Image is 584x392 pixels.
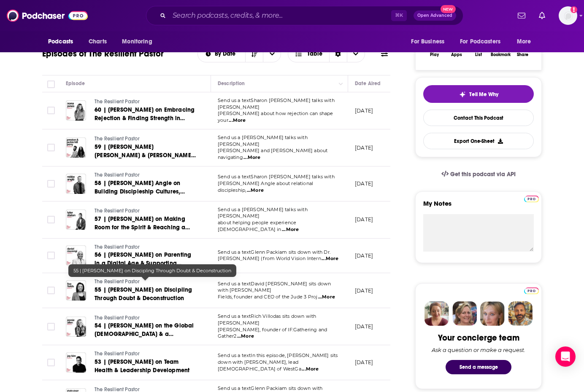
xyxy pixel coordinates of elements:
button: Choose View [288,46,365,62]
span: By Date [215,51,238,57]
div: Sort Direction [329,46,347,62]
span: Send us a textRich Villodas sits down with [PERSON_NAME] [218,313,316,326]
span: Charts [89,36,107,48]
span: Send us a [PERSON_NAME] talks with [PERSON_NAME] [218,207,308,219]
button: open menu [405,34,455,50]
a: Charts [83,34,112,50]
button: open menu [263,46,281,62]
span: Toggle select row [47,216,55,223]
span: Toggle select row [47,107,55,114]
span: 60 | [PERSON_NAME] on Embracing Rejection & Finding Strength in Ministry [95,106,195,130]
span: Open Advanced [417,13,452,18]
img: Podchaser Pro [524,287,539,294]
span: Send us a textSharon [PERSON_NAME] talks with [PERSON_NAME] [218,97,335,110]
svg: Add a profile image [570,6,577,13]
div: Share [517,52,528,57]
span: Toggle select row [47,252,55,259]
button: open menu [198,51,246,57]
p: [DATE] [355,180,373,187]
a: 53 | [PERSON_NAME] on Team Health & Leadership Development [95,358,196,375]
span: The Resilient Pastor [95,136,140,142]
span: ⌘ K [391,10,407,21]
img: tell me why sparkle [459,91,466,98]
p: [DATE] [355,107,373,114]
span: The Resilient Pastor [95,208,140,214]
div: Bookmark [491,52,511,57]
span: The Resilient Pastor [95,315,140,321]
span: 55 | [PERSON_NAME] on Discipling Through Doubt & Deconstruction [73,268,231,274]
span: Table [307,51,322,57]
span: 55 | [PERSON_NAME] on Discipling Through Doubt & Deconstruction [95,286,192,302]
a: 60 | [PERSON_NAME] on Embracing Rejection & Finding Strength in Ministry [95,106,196,123]
img: Podchaser - Follow, Share and Rate Podcasts [7,8,88,24]
p: [DATE] [355,144,373,151]
span: Toggle select row [47,180,55,188]
a: Get this podcast via API [435,164,522,185]
span: Fields, founder and CEO of the Jude 3 Proj [218,294,317,300]
span: 56 | [PERSON_NAME] on Parenting in a Digital Age & Supporting Pastors Globally [95,251,191,275]
a: The Resilient Pastor [95,135,196,143]
button: open menu [116,34,163,50]
span: 54 | [PERSON_NAME] on the Global [DEMOGRAPHIC_DATA] & a Generation Hungry for Revival [95,322,194,346]
span: [PERSON_NAME] about how rejection can shape your [218,110,333,123]
div: Search podcasts, credits, & more... [146,6,463,25]
img: Jon Profile [508,301,533,326]
span: The Resilient Pastor [95,351,140,357]
span: ...More [237,333,254,340]
p: [DATE] [355,252,373,259]
span: ...More [322,255,338,262]
span: Toggle select row [47,287,55,294]
span: Toggle select row [47,144,55,151]
a: 56 | [PERSON_NAME] on Parenting in a Digital Age & Supporting Pastors Globally [95,251,196,268]
div: Ask a question or make a request. [432,346,525,353]
span: Send us a textSharon [PERSON_NAME] talks with [218,174,335,180]
button: open menu [42,34,84,50]
span: Logged in as shcarlos [559,6,577,25]
img: User Profile [559,6,577,25]
span: 59 | [PERSON_NAME] [PERSON_NAME] & [PERSON_NAME] on Screen Time, Family Rhythms & Ministry Life [95,143,196,176]
span: [PERSON_NAME] and [PERSON_NAME] about navigating [218,148,327,160]
span: ...More [318,294,335,301]
button: Show profile menu [559,6,577,25]
span: Send us a textDavid [PERSON_NAME] sits down with [PERSON_NAME] [218,281,331,293]
span: Podcasts [48,36,73,48]
div: List [475,52,482,57]
span: about helping people experience [DEMOGRAPHIC_DATA] in [218,220,296,232]
img: Barbara Profile [452,301,477,326]
a: The Resilient Pastor [95,314,196,322]
a: 59 | [PERSON_NAME] [PERSON_NAME] & [PERSON_NAME] on Screen Time, Family Rhythms & Ministry Life [95,143,196,160]
a: 57 | [PERSON_NAME] on Making Room for the Spirit & Reaching a Spiritually Open Generation [95,215,196,232]
button: Send a message [446,360,511,374]
span: 57 | [PERSON_NAME] on Making Room for the Spirit & Reaching a Spiritually Open Generation [95,215,190,239]
span: down with [PERSON_NAME], lead [DEMOGRAPHIC_DATA] of WestGa [218,359,301,372]
span: [PERSON_NAME] (from World Vision Intern [218,255,321,261]
span: For Business [411,36,444,48]
span: New [441,5,456,13]
button: Sort Direction [245,46,263,62]
span: Send us a [PERSON_NAME] talks with [PERSON_NAME] [218,134,308,147]
span: Get this podcast via API [450,171,516,178]
a: The Resilient Pastor [95,172,196,179]
label: My Notes [423,199,534,214]
a: Contact This Podcast [423,110,534,126]
span: The Resilient Pastor [95,99,140,105]
a: Pro website [524,286,539,294]
span: Toggle select row [47,323,55,330]
div: Open Intercom Messenger [555,346,576,367]
p: [DATE] [355,359,373,366]
span: Toggle select row [47,359,55,366]
a: The Resilient Pastor [95,244,196,251]
input: Search podcasts, credits, & more... [169,9,391,22]
p: [DATE] [355,216,373,223]
div: Episode [66,78,85,89]
div: Apps [451,52,462,57]
span: Tell Me Why [469,91,498,98]
span: ...More [247,187,264,194]
a: The Resilient Pastor [95,207,196,215]
span: ...More [302,366,319,373]
span: ​58 | [PERSON_NAME] Angle on Building Discipleship Cultures, Small Groups & Embracing Slow Growth​ [95,180,185,212]
a: Pro website [524,194,539,202]
span: 53 | [PERSON_NAME] on Team Health & Leadership Development [95,358,189,374]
